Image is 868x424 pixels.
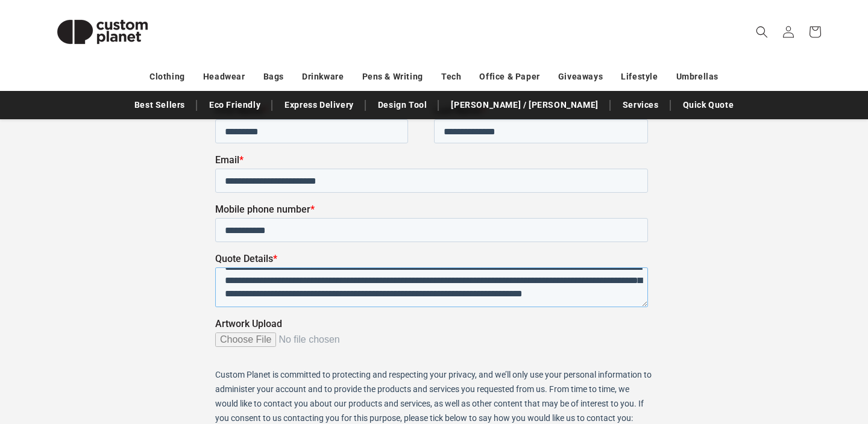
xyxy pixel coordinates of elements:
[441,66,461,87] a: Tech
[128,95,191,116] a: Best Sellers
[479,66,539,87] a: Office & Paper
[263,66,284,87] a: Bags
[149,66,185,87] a: Clothing
[617,95,665,116] a: Services
[278,95,360,116] a: Express Delivery
[749,19,775,45] summary: Search
[677,95,740,116] a: Quick Quote
[203,66,245,87] a: Headwear
[445,95,604,116] a: [PERSON_NAME] / [PERSON_NAME]
[42,5,163,59] img: Custom Planet
[621,66,658,87] a: Lifestyle
[372,95,433,116] a: Design Tool
[558,66,603,87] a: Giveaways
[362,66,423,87] a: Pens & Writing
[676,66,719,87] a: Umbrellas
[203,95,266,116] a: Eco Friendly
[302,66,344,87] a: Drinkware
[661,294,868,424] iframe: Chat Widget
